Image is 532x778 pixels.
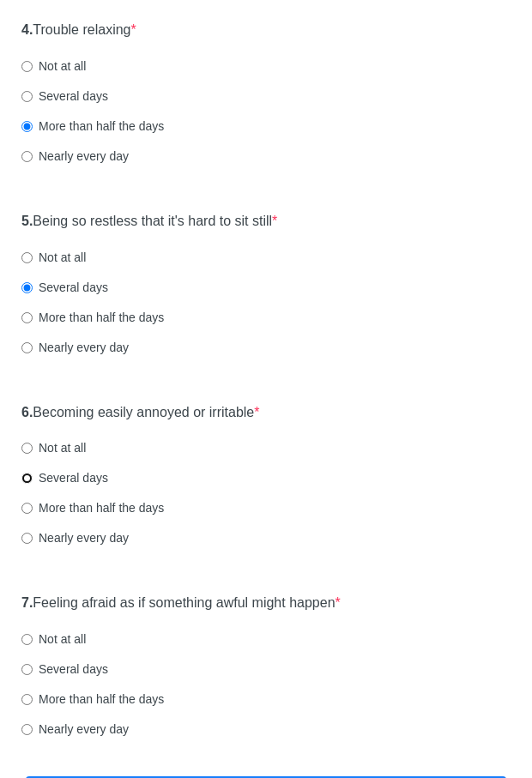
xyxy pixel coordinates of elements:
label: Several days [21,87,108,105]
label: Several days [21,660,108,678]
input: More than half the days [21,312,33,323]
input: Not at all [21,61,33,72]
label: Nearly every day [21,148,129,165]
strong: 4. [21,22,33,37]
input: Several days [21,282,33,293]
input: Several days [21,91,33,102]
label: Not at all [21,57,86,75]
input: More than half the days [21,694,33,705]
input: Not at all [21,634,33,645]
label: Trouble relaxing [21,21,136,40]
input: More than half the days [21,121,33,132]
label: More than half the days [21,118,164,135]
label: Becoming easily annoyed or irritable [21,403,260,423]
label: Not at all [21,630,86,648]
label: Nearly every day [21,529,129,546]
input: Not at all [21,443,33,454]
label: Several days [21,279,108,296]
label: Nearly every day [21,721,129,738]
label: Feeling afraid as if something awful might happen [21,594,341,613]
label: Not at all [21,249,86,266]
label: Being so restless that it's hard to sit still [21,212,277,232]
label: More than half the days [21,691,164,708]
input: Nearly every day [21,533,33,544]
strong: 6. [21,405,33,419]
input: Several days [21,664,33,675]
label: More than half the days [21,499,164,516]
input: Several days [21,473,33,484]
input: Nearly every day [21,342,33,353]
label: Several days [21,469,108,486]
label: Nearly every day [21,339,129,356]
strong: 5. [21,214,33,228]
strong: 7. [21,595,33,610]
input: Nearly every day [21,151,33,162]
label: More than half the days [21,309,164,326]
input: Nearly every day [21,724,33,735]
label: Not at all [21,439,86,456]
input: Not at all [21,252,33,263]
input: More than half the days [21,503,33,514]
